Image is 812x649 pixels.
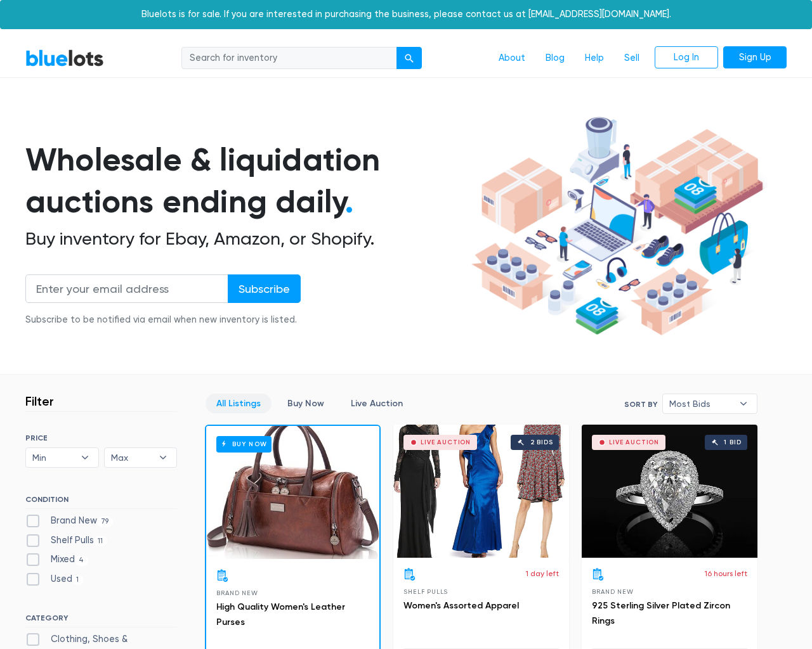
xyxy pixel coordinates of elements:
[345,183,353,221] span: .
[724,439,741,446] div: 1 bid
[582,425,757,558] a: Live Auction 1 bid
[488,46,535,70] a: About
[25,434,177,442] h6: PRICE
[25,228,467,250] h2: Buy inventory for Ebay, Amazon, or Shopify.
[340,394,414,413] a: Live Auction
[94,536,107,546] span: 11
[228,274,301,303] input: Subscribe
[216,601,345,627] a: High Quality Women's Leather Purses
[97,517,113,527] span: 79
[592,600,730,626] a: 925 Sterling Silver Plated Zircon Rings
[206,426,379,559] a: Buy Now
[723,46,787,69] a: Sign Up
[535,46,575,70] a: Blog
[32,448,74,467] span: Min
[72,448,98,467] b: ▾
[614,46,650,70] a: Sell
[150,448,176,467] b: ▾
[403,600,519,611] a: Women's Assorted Apparel
[216,589,258,596] span: Brand New
[655,46,718,69] a: Log In
[216,436,272,452] h6: Buy Now
[25,572,83,586] label: Used
[393,425,569,558] a: Live Auction 2 bids
[25,614,177,627] h6: CATEGORY
[530,439,553,446] div: 2 bids
[592,588,633,595] span: Brand New
[526,568,559,579] p: 1 day left
[421,439,471,446] div: Live Auction
[609,439,659,446] div: Live Auction
[111,448,153,467] span: Max
[25,534,107,548] label: Shelf Pulls
[669,394,733,413] span: Most Bids
[75,556,88,566] span: 4
[206,394,272,413] a: All Listings
[25,49,104,67] a: BlueLots
[730,394,757,413] b: ▾
[25,394,54,409] h3: Filter
[25,139,467,223] h1: Wholesale & liquidation auctions ending daily
[25,514,113,528] label: Brand New
[277,394,335,413] a: Buy Now
[181,47,397,70] input: Search for inventory
[624,399,657,410] label: Sort By
[467,111,768,342] img: hero-ee84e7d0318cb26816c560f6b4441b76977f77a177738b4e94f68c95b2b83dbb.png
[25,495,177,509] h6: CONDITION
[72,575,83,585] span: 1
[25,553,88,567] label: Mixed
[403,588,448,595] span: Shelf Pulls
[25,313,301,327] div: Subscribe to be notified via email when new inventory is listed.
[25,274,228,303] input: Enter your email address
[575,46,614,70] a: Help
[705,568,747,579] p: 16 hours left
